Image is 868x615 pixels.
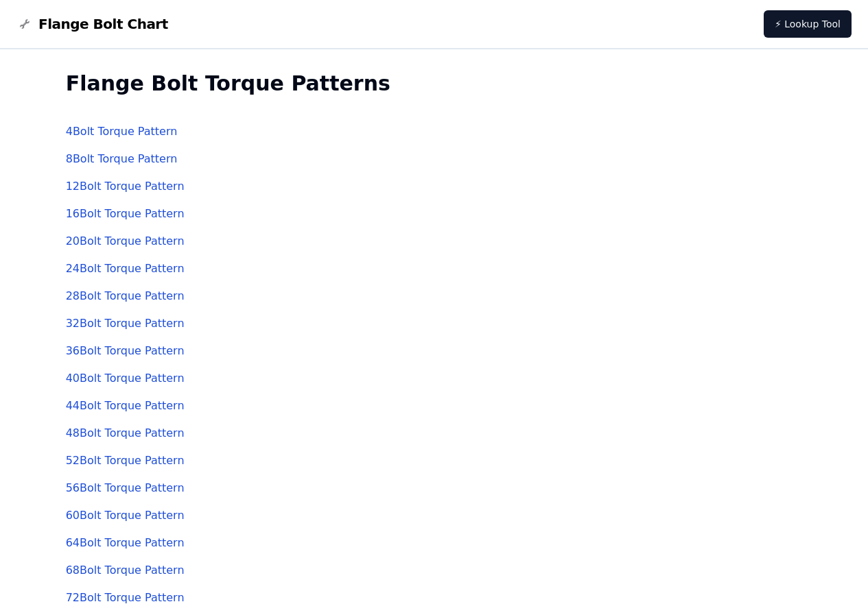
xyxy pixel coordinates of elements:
a: 60Bolt Torque Pattern [66,509,185,522]
a: 48Bolt Torque Pattern [66,426,185,439]
a: 52Bolt Torque Pattern [66,454,185,467]
a: 36Bolt Torque Pattern [66,344,185,357]
a: 64Bolt Torque Pattern [66,536,185,549]
a: 68Bolt Torque Pattern [66,564,185,577]
a: 56Bolt Torque Pattern [66,481,185,494]
a: ⚡ Lookup Tool [764,10,852,38]
a: 28Bolt Torque Pattern [66,289,185,302]
a: 24Bolt Torque Pattern [66,262,185,275]
a: 12Bolt Torque Pattern [66,180,185,193]
a: 32Bolt Torque Pattern [66,317,185,330]
h2: Flange Bolt Torque Patterns [66,71,803,96]
a: 72Bolt Torque Pattern [66,591,185,604]
img: Flange Bolt Chart Logo [16,16,33,32]
a: 16Bolt Torque Pattern [66,207,185,220]
a: 44Bolt Torque Pattern [66,399,185,412]
a: Flange Bolt Chart LogoFlange Bolt Chart [16,14,168,34]
span: Flange Bolt Chart [38,14,168,34]
a: 40Bolt Torque Pattern [66,372,185,385]
a: 8Bolt Torque Pattern [66,152,178,165]
a: 20Bolt Torque Pattern [66,234,185,248]
a: 4Bolt Torque Pattern [66,125,178,138]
